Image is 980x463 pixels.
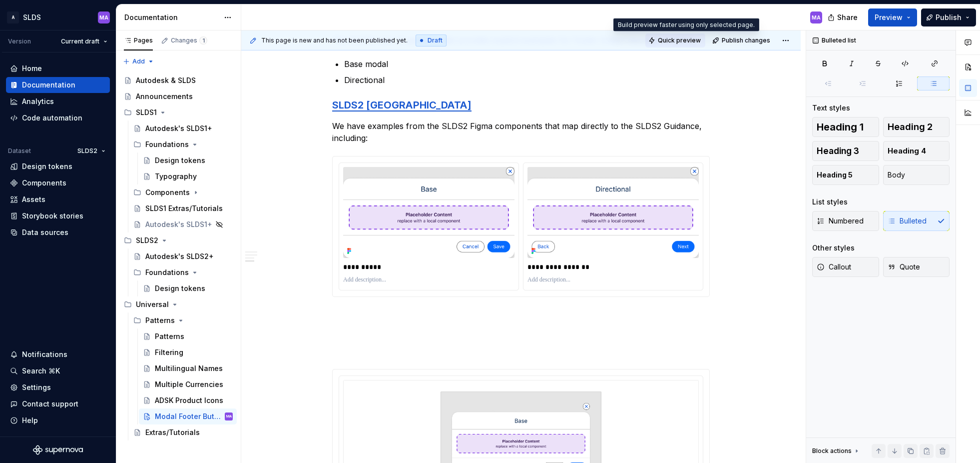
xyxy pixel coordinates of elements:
p: Base modal [344,58,710,70]
button: Contact support [6,396,110,412]
div: Patterns [129,312,237,328]
a: Modal Footer ButtonsMA [139,408,237,424]
a: Autodesk's SLDS1+ [129,120,237,136]
div: ADSK Product Icons [155,395,223,405]
div: Design tokens [155,283,205,293]
div: Announcements [136,91,193,101]
a: Analytics [6,93,110,109]
span: Quote [888,262,920,272]
div: Components [145,187,190,197]
div: Contact support [22,399,78,409]
div: Autodesk's SLDS1+ [145,123,212,133]
button: Current draft [56,34,112,48]
div: Patterns [145,315,175,325]
div: Changes [171,36,207,44]
a: Home [6,60,110,76]
div: Code automation [22,113,82,123]
div: Components [22,178,66,188]
div: Storybook stories [22,211,83,221]
div: SLDS2 [120,232,237,248]
span: Preview [875,12,903,22]
button: Heading 3 [812,141,879,161]
div: Data sources [22,227,68,237]
a: SLDS1 Extras/Tutorials [129,200,237,216]
button: ASLDSMA [2,6,114,28]
div: MA [226,411,232,421]
div: Notifications [22,349,67,359]
span: Heading 1 [817,122,864,132]
div: List styles [812,197,848,207]
div: Multilingual Names [155,363,223,373]
div: A [7,11,19,23]
a: Patterns [139,328,237,344]
div: Version [8,37,31,45]
div: Patterns [155,331,184,341]
span: 1 [199,36,207,44]
a: Announcements [120,88,237,104]
a: ADSK Product Icons [139,392,237,408]
button: Add [120,54,157,68]
span: Draft [428,36,443,44]
button: Body [883,165,950,185]
span: Heading 3 [817,146,859,156]
div: Autodesk's SLDS1+ [145,219,212,229]
button: Heading 1 [812,117,879,137]
a: Autodesk & SLDS [120,72,237,88]
a: Design tokens [139,280,237,296]
a: Multiple Currencies [139,376,237,392]
span: Add [132,57,145,65]
div: Multiple Currencies [155,379,223,389]
div: Extras/Tutorials [145,427,200,437]
a: Multilingual Names [139,360,237,376]
div: SLDS1 Extras/Tutorials [145,203,223,213]
div: Home [22,63,42,73]
span: Current draft [61,37,99,45]
a: Components [6,175,110,191]
button: Notifications [6,346,110,362]
button: Publish changes [709,33,775,47]
div: Filtering [155,347,183,357]
div: Search ⌘K [22,366,60,376]
div: MA [812,13,821,21]
div: Universal [136,299,169,309]
div: Pages [124,36,153,44]
div: Foundations [129,136,237,152]
span: Heading 4 [888,146,926,156]
a: Settings [6,379,110,395]
div: Text styles [812,103,850,113]
span: Callout [817,262,851,272]
span: Publish changes [722,36,770,44]
div: SLDS1 [120,104,237,120]
div: Help [22,415,38,425]
div: Typography [155,171,197,181]
a: SLDS2 [GEOGRAPHIC_DATA] [332,99,472,111]
button: SLDS2 [73,144,110,158]
a: Documentation [6,77,110,93]
button: Numbered [812,211,879,231]
button: Publish [921,8,976,26]
div: Design tokens [22,161,72,171]
div: Autodesk's SLDS2+ [145,251,214,261]
div: Analytics [22,96,54,106]
button: Heading 2 [883,117,950,137]
a: Autodesk's SLDS1+ [129,216,237,232]
div: Foundations [145,139,189,149]
button: Heading 5 [812,165,879,185]
div: Modal Footer Buttons [155,411,223,421]
p: Directional [344,74,710,86]
div: SLDS [23,12,41,22]
a: Design tokens [139,152,237,168]
span: Numbered [817,216,864,226]
a: Supernova Logo [33,445,83,455]
div: Components [129,184,237,200]
div: Foundations [145,267,189,277]
div: Block actions [812,444,861,458]
span: Publish [936,12,962,22]
div: Other styles [812,243,855,253]
a: Autodesk's SLDS2+ [129,248,237,264]
span: Heading 2 [888,122,933,132]
a: Design tokens [6,158,110,174]
a: Storybook stories [6,208,110,224]
div: Documentation [124,12,219,22]
span: Quick preview [658,36,701,44]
